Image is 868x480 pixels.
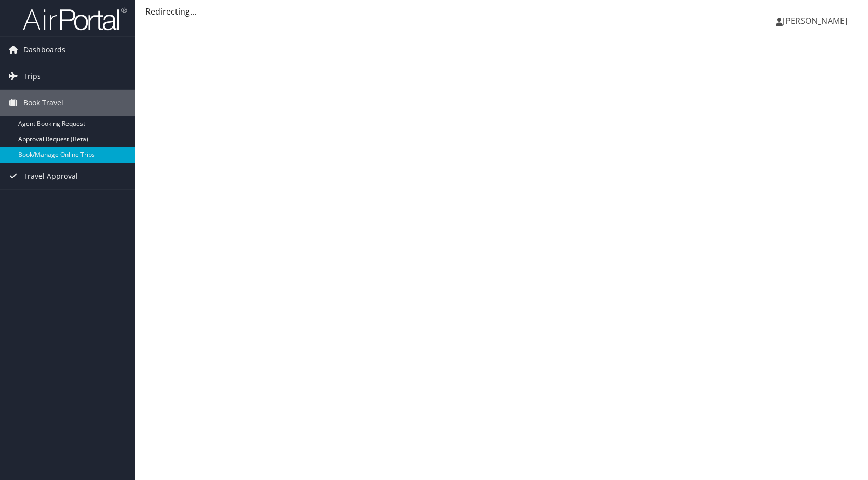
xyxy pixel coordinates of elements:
[23,90,63,116] span: Book Travel
[776,5,858,36] a: [PERSON_NAME]
[145,5,858,18] div: Redirecting...
[23,37,65,63] span: Dashboards
[783,15,847,26] span: [PERSON_NAME]
[23,163,78,189] span: Travel Approval
[23,63,41,89] span: Trips
[23,7,127,31] img: airportal-logo.png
